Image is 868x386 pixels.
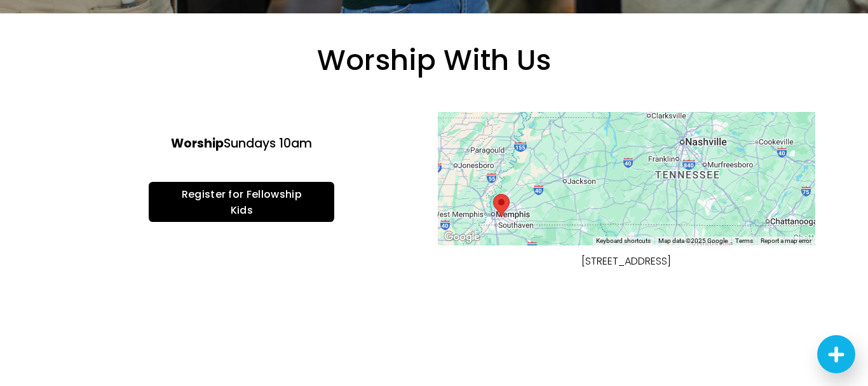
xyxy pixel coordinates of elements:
[171,135,224,152] strong: Worship
[470,252,783,271] p: [STREET_ADDRESS]
[493,194,510,217] div: Harding Academy 1100 Cherry Road Memphis, TN, 38117, United States
[85,135,399,153] h4: Sundays 10am
[441,229,483,245] a: Open this area in Google Maps (opens a new window)
[735,237,753,244] a: Terms
[761,237,811,244] a: Report a map error
[658,237,728,244] span: Map data ©2025 Google
[441,229,483,245] img: Google
[149,182,334,222] a: Register for Fellowship Kids
[53,42,815,79] h2: Worship With Us
[596,237,651,245] button: Keyboard shortcuts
